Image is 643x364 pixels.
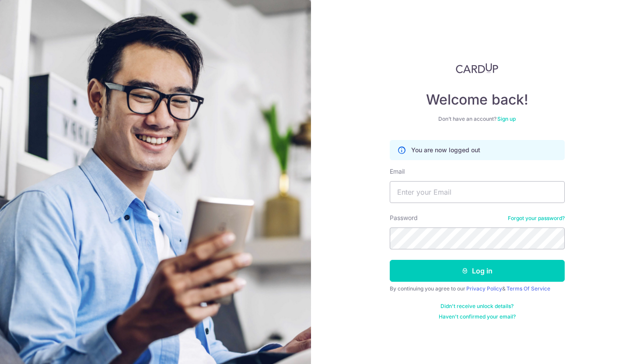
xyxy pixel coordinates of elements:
p: You are now logged out [411,146,480,154]
a: Haven't confirmed your email? [439,313,516,320]
a: Terms Of Service [507,285,550,292]
h4: Welcome back! [390,91,565,108]
button: Log in [390,260,565,282]
a: Sign up [497,115,516,122]
img: CardUp Logo [456,63,499,73]
a: Forgot your password? [508,215,565,222]
label: Password [390,213,418,222]
div: Don’t have an account? [390,115,565,122]
label: Email [390,167,405,176]
input: Enter your Email [390,181,565,203]
a: Didn't receive unlock details? [440,303,514,310]
a: Privacy Policy [466,285,502,292]
div: By continuing you agree to our & [390,285,565,292]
